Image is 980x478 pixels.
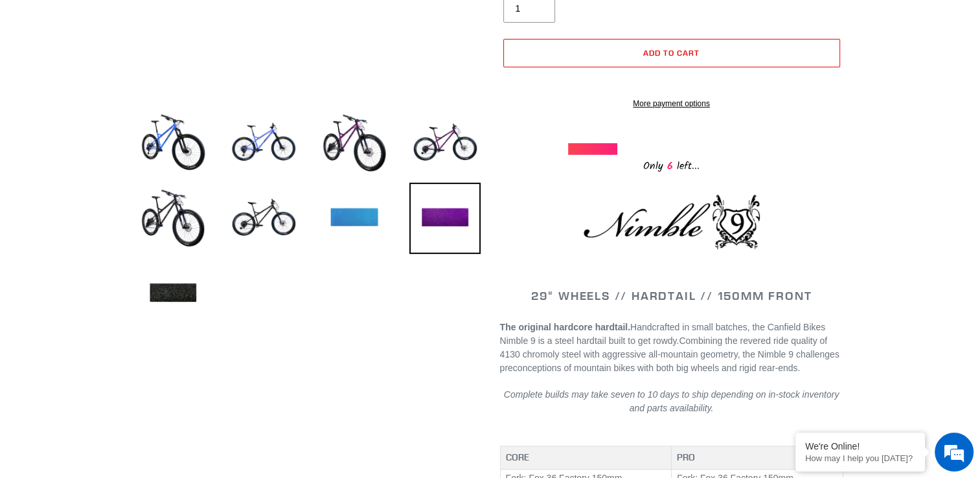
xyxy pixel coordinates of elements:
[228,108,299,179] img: Load image into Gallery viewer, NIMBLE 9 - Complete Bike
[137,258,209,329] img: Load image into Gallery viewer, NIMBLE 9 - Complete Bike
[643,48,700,58] span: Add to cart
[14,71,34,91] div: Navigation go back
[568,155,775,175] div: Only left...
[672,446,843,470] th: PRO
[409,183,481,254] img: Load image into Gallery viewer, NIMBLE 9 - Complete Bike
[500,336,839,373] span: Combining the revered ride quality of 4130 chromoly steel with aggressive all-mountain geometry, ...
[137,108,209,179] img: Load image into Gallery viewer, NIMBLE 9 - Complete Bike
[805,441,915,451] div: We're Online!
[137,183,209,254] img: Load image into Gallery viewer, NIMBLE 9 - Complete Bike
[409,108,481,179] img: Load image into Gallery viewer, NIMBLE 9 - Complete Bike
[500,322,826,346] span: Handcrafted in small batches, the Canfield Bikes Nimble 9 is a steel hardtail built to get rowdy.
[319,183,390,254] img: Load image into Gallery viewer, NIMBLE 9 - Complete Bike
[500,322,630,332] strong: The original hardcore hardtail.
[531,288,812,303] span: 29" WHEELS // HARDTAIL // 150MM FRONT
[75,152,179,282] span: We're online!
[663,158,677,174] span: 6
[41,65,74,97] img: d_696896380_company_1647369064580_696896380
[212,6,244,38] div: Minimize live chat window
[228,183,299,254] img: Load image into Gallery viewer, NIMBLE 9 - Complete Bike
[87,73,237,89] div: Chat with us now
[6,330,247,376] textarea: Type your message and hit 'Enter'
[504,389,839,413] em: Complete builds may take seven to 10 days to ship depending on in-stock inventory and parts avail...
[805,453,915,463] p: How may I help you today?
[503,39,840,67] button: Add to cart
[500,446,672,470] th: CORE
[503,98,840,109] a: More payment options
[319,108,390,179] img: Load image into Gallery viewer, NIMBLE 9 - Complete Bike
